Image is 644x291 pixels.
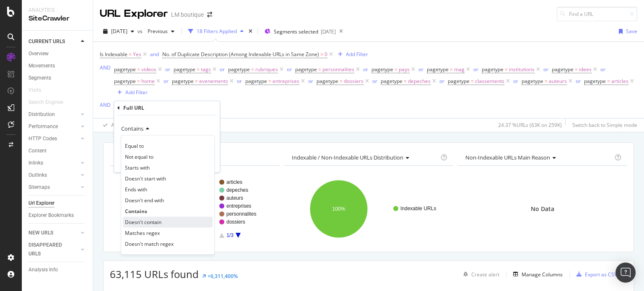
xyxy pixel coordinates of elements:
div: times [247,27,254,36]
svg: A chart. [110,173,278,245]
div: Content [29,147,47,155]
button: Cancel [117,157,144,166]
span: = [575,66,578,73]
text: depeches [226,187,248,193]
div: Inlinks [29,159,43,167]
div: or [543,66,548,73]
button: or [308,77,313,85]
div: Outlinks [29,171,47,180]
a: Outlinks [29,171,78,180]
a: Segments [29,74,87,82]
button: Previous [144,25,178,38]
div: Analytics [29,7,86,14]
button: or [165,65,170,73]
span: = [395,66,397,73]
span: pagetype [174,66,195,73]
span: = [197,66,200,73]
div: SiteCrawler [29,14,86,23]
div: Manage Columns [522,271,563,278]
button: or [576,77,581,85]
div: Segments [29,74,51,82]
span: pagetype [245,77,267,85]
span: pays [399,64,410,75]
span: idees [579,64,592,75]
a: DISAPPEARED URLS [29,241,78,258]
span: institutions [509,64,535,75]
button: Save [615,25,637,38]
span: Yes [133,49,141,60]
span: Not equal to [125,153,153,160]
span: pagetype [584,77,606,85]
text: Indexable URLs [400,206,436,211]
a: Search Engines [29,98,72,107]
span: = [137,66,140,73]
span: No. of Duplicate Description (Among Indexable URLs in Same Zone) [162,51,319,58]
span: = [505,66,508,73]
span: Segments selected [274,28,318,35]
span: No Data [531,205,554,213]
span: Is Indexable [100,51,127,58]
span: vs [138,28,144,35]
button: Apply [100,118,124,132]
span: pagetype [295,66,317,73]
div: and [150,51,159,58]
span: > [320,51,323,58]
div: HTTP Codes [29,134,57,143]
button: and [150,50,159,58]
a: Movements [29,62,87,70]
span: pagetype [381,77,402,85]
a: HTTP Codes [29,134,78,143]
span: 0 [325,49,327,60]
button: AND [100,101,111,109]
div: 18 Filters Applied [197,28,237,35]
a: Performance [29,122,78,131]
button: Switch back to Simple mode [569,118,637,132]
span: pagetype [448,77,470,85]
div: or [473,66,478,73]
div: or [513,77,518,85]
div: Url Explorer [29,199,55,208]
div: arrow-right-arrow-left [207,12,212,18]
span: auteurs [549,75,567,87]
span: home [141,75,155,87]
div: +6,311,400% [208,273,238,280]
div: Overview [29,49,49,58]
div: Movements [29,62,55,70]
span: pagetype [522,77,543,85]
span: = [450,66,453,73]
div: Performance [29,122,58,131]
div: Switch back to Simple mode [572,121,637,129]
span: Doesn't start with [125,175,166,182]
span: entreprises [273,75,299,87]
text: dossiers [226,219,245,225]
button: AND [100,64,111,72]
span: pagetype [228,66,250,73]
div: or [600,66,605,73]
span: Doesn't end with [125,197,164,204]
div: Save [626,28,637,35]
div: or [308,77,313,85]
button: Create alert [460,268,499,281]
span: = [607,77,610,85]
div: or [576,77,581,85]
button: or [513,77,518,85]
div: URL Explorer [100,7,168,21]
span: pagetype [114,66,136,73]
div: or [418,66,423,73]
h4: Indexable / Non-Indexable URLs Distribution [290,151,439,164]
span: = [318,66,321,73]
button: Export as CSV [573,268,617,281]
button: or [363,65,368,73]
button: 18 Filters Applied [185,25,247,38]
span: rubriques [255,64,278,75]
span: Starts with [125,164,150,171]
div: or [164,77,169,85]
div: Add Filter [346,51,368,58]
svg: A chart. [284,173,452,245]
div: Open Intercom Messenger [615,263,636,283]
span: articles [611,75,628,87]
span: tags [201,64,211,75]
span: personnalites [322,64,354,75]
div: Search Engines [29,98,63,107]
